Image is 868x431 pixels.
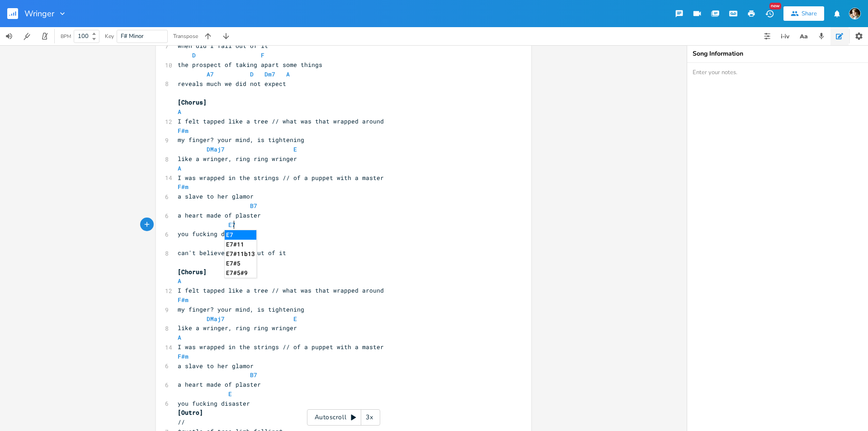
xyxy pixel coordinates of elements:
li: E7#11b13 [225,249,256,259]
span: E7 [228,221,236,229]
span: Wringer [24,9,54,18]
div: 3x [361,409,377,426]
button: Share [783,6,824,21]
span: E [293,315,297,323]
button: New [760,5,778,22]
div: New [769,3,781,9]
span: DMaj7 [207,315,225,323]
span: you fucking disaster [178,399,250,407]
span: F#m [178,183,189,191]
span: D [192,51,196,59]
span: F# Minor [121,32,144,40]
span: can't believe I grew out of it [178,249,286,257]
span: [Chorus] [178,268,207,276]
span: E [293,145,297,153]
span: you fucking disaster [178,230,250,238]
span: I felt tapped like a tree // what was that wrapped around [178,286,384,294]
span: DMaj7 [207,145,225,153]
span: F [261,51,264,59]
div: BPM [61,34,71,39]
span: [Outro] [178,408,203,417]
img: Robert Wise [849,8,861,19]
div: Song Information [693,51,863,57]
li: E7#11 [225,240,256,249]
span: A [178,277,181,285]
span: a slave to her glamor [178,192,254,200]
span: when did I fall out of it [178,42,268,50]
span: a heart made of plaster [178,211,261,219]
span: F#m [178,352,189,360]
div: Share [802,9,817,18]
span: F#m [178,296,189,304]
span: like a wringer, ring ring wringer [178,324,297,332]
span: A [178,333,181,341]
span: reveals much we did not expect [178,80,286,88]
span: A [178,164,181,172]
span: // [178,418,185,426]
span: [Chorus] [178,98,207,106]
span: A [286,70,290,78]
li: E7#5#9 [225,268,256,278]
span: I was wrapped in the strings // of a puppet with a master [178,343,384,351]
span: A [178,108,181,116]
div: Key [105,33,114,39]
span: A7 [207,70,214,78]
span: a slave to her glamor [178,362,254,370]
span: my finger? your mind, is tightening [178,305,304,313]
div: Autoscroll [307,409,380,426]
span: D [250,70,254,78]
li: E7#5 [225,259,256,268]
div: Transpose [173,33,198,39]
span: a heart made of plaster [178,380,261,388]
span: B7 [250,371,257,379]
span: F#m [178,127,189,135]
span: B7 [250,202,257,210]
span: E [228,390,232,398]
span: I was wrapped in the strings // of a puppet with a master [178,174,384,182]
span: like a wringer, ring ring wringer [178,155,297,163]
span: my finger? your mind, is tightening [178,136,304,144]
span: the prospect of taking apart some things [178,61,322,69]
li: E7 [225,230,256,240]
span: I felt tapped like a tree // what was that wrapped around [178,117,384,125]
span: Dm7 [264,70,275,78]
